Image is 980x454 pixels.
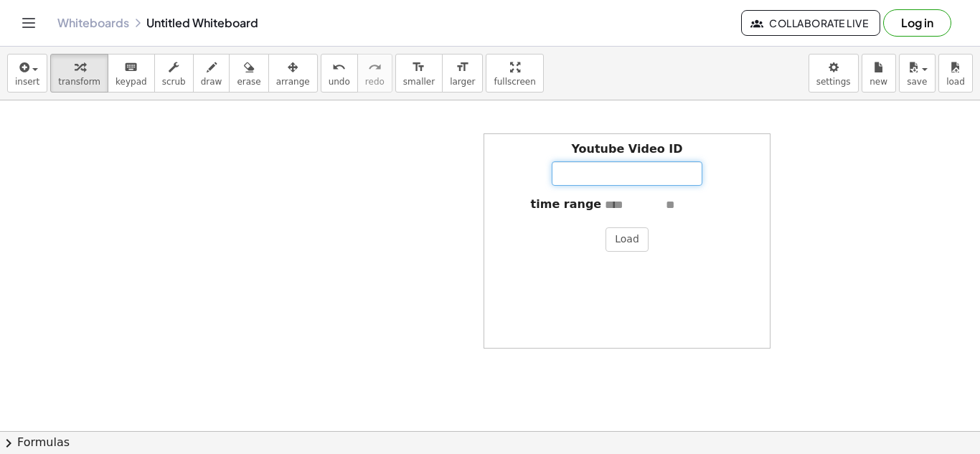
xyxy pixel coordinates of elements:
[862,54,896,93] button: new
[321,54,358,93] button: undoundo
[946,77,965,87] span: load
[15,77,39,87] span: insert
[17,11,40,34] button: Toggle navigation
[899,54,936,93] button: save
[741,10,880,36] button: Collaborate Live
[124,59,138,76] i: keyboard
[332,59,346,76] i: undo
[486,54,543,93] button: fullscreen
[809,54,859,93] button: settings
[938,54,973,93] button: load
[412,59,425,76] i: format_size
[7,54,47,93] button: insert
[58,77,100,87] span: transform
[229,54,268,93] button: erase
[162,77,186,87] span: scrub
[357,54,392,93] button: redoredo
[98,133,385,349] iframe: How I Won the Largest Pokemon Tournament Ever (Again)
[57,16,129,30] a: Whiteboards
[907,77,927,87] span: save
[571,141,682,158] label: Youtube Video ID
[883,9,951,37] button: Log in
[329,77,350,87] span: undo
[494,77,535,87] span: fullscreen
[816,77,851,87] span: settings
[365,77,385,87] span: redo
[268,54,318,93] button: arrange
[442,54,483,93] button: format_sizelarger
[193,54,230,93] button: draw
[403,77,435,87] span: smaller
[108,54,155,93] button: keyboardkeypad
[50,54,108,93] button: transform
[395,54,443,93] button: format_sizesmaller
[368,59,382,76] i: redo
[870,77,887,87] span: new
[201,77,222,87] span: draw
[753,16,868,29] span: Collaborate Live
[450,77,475,87] span: larger
[237,77,260,87] span: erase
[276,77,310,87] span: arrange
[116,77,147,87] span: keypad
[531,197,602,213] label: time range
[154,54,194,93] button: scrub
[456,59,469,76] i: format_size
[606,227,649,252] button: Load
